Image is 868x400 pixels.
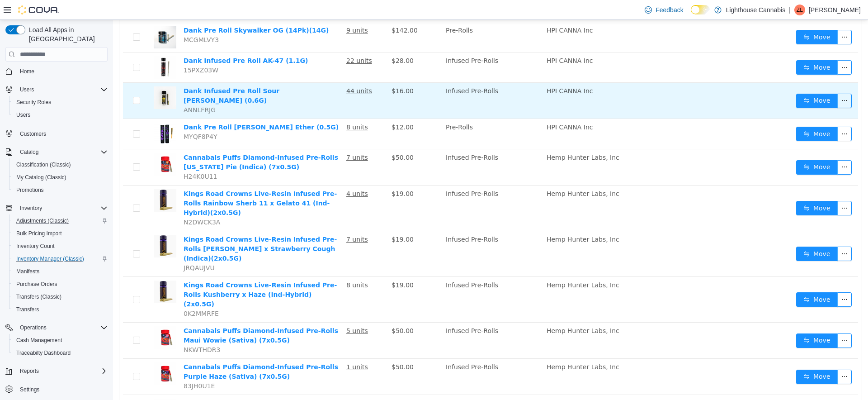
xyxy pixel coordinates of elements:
p: [PERSON_NAME] [809,5,861,15]
span: Purchase Orders [13,279,108,290]
a: My Catalog (Classic) [13,172,70,183]
u: 8 units [233,262,255,269]
button: Users [9,109,111,121]
button: Customers [2,127,111,140]
span: Classification (Classic) [13,159,108,170]
a: Classification (Classic) [13,159,75,170]
button: icon: swapMove [683,272,725,287]
span: Purchase Orders [16,281,57,288]
u: 8 units [233,104,255,111]
a: Manifests [13,266,43,277]
span: Security Roles [13,97,108,108]
span: Manifests [16,268,39,275]
p: Lighthouse Cannabis [726,5,786,15]
a: Cannabals Puffs Diamond-Infused Pre-Rolls Maui Wowie (Sativa) (7x0.5G) [71,307,225,324]
span: Users [20,86,34,93]
button: icon: ellipsis [724,140,739,155]
span: Users [16,84,108,95]
span: 83JH0U1E [71,362,102,370]
span: $19.00 [278,170,301,177]
span: Traceabilty Dashboard [13,348,108,358]
span: Transfers [16,306,39,313]
button: Security Roles [9,96,111,109]
span: Inventory [16,203,108,214]
span: Adjustments (Classic) [13,215,108,226]
button: icon: ellipsis [724,350,739,364]
a: Cannabals Puffs Diamond-Infused Pre-Rolls [US_STATE] Pie (Indica) (7x0.5G) [71,134,225,151]
a: Kings Road Crowns Live-Resin Infused Pre-Rolls [PERSON_NAME] x Strawberry Cough (Indica)(2x0.5G) [71,216,224,242]
button: icon: swapMove [683,227,725,241]
button: Users [16,84,38,95]
span: Transfers [13,304,108,315]
u: 7 units [233,380,255,387]
a: Users [13,110,34,120]
span: Catalog [20,148,38,156]
a: Inventory Manager (Classic) [13,253,88,264]
img: Kings Road Crowns Live-Resin Infused Pre-Rolls Kushberry x Haze (Ind-Hybrid)(2x0.5G) hero shot [41,261,63,283]
button: Catalog [2,146,111,158]
u: 1 units [233,343,255,351]
span: NKWTHDR3 [71,326,108,333]
button: Inventory Count [9,240,111,252]
a: Inventory Count [13,241,58,252]
button: icon: swapMove [683,314,725,328]
span: 0K2MMRFE [71,290,106,297]
a: Dank Infused Pre Roll Sour [PERSON_NAME] (0.6G) [71,67,166,84]
a: Cannabals Puffs Diamond-Infused Pre-Rolls Strawberry Kush (Hybrid) (7x0.5G) [71,380,225,396]
span: $142.00 [278,7,305,14]
td: Pre-Rolls [329,99,430,129]
span: Operations [20,324,47,331]
button: icon: swapMove [683,107,725,121]
span: $50.00 [278,307,301,314]
span: HPI CANNA Inc [434,37,480,44]
span: Hemp Hunter Labs, Inc [434,380,506,387]
span: 15PXZ03W [71,47,105,54]
span: Customers [16,128,108,139]
button: icon: swapMove [683,140,725,155]
a: Adjustments (Classic) [13,215,72,226]
u: 22 units [233,37,259,44]
button: Home [2,65,111,78]
span: Transfers (Classic) [16,293,61,300]
a: Promotions [13,185,47,195]
button: Manifests [9,265,111,278]
button: Catalog [16,147,42,157]
span: Hemp Hunter Labs, Inc [434,216,506,223]
a: Kings Road Crowns Live-Resin Infused Pre-Rolls Kushberry x Haze (Ind-Hybrid)(2x0.5G) [71,262,224,288]
span: ZL [797,5,803,15]
span: JRQAUJVU [71,244,102,252]
span: Hemp Hunter Labs, Inc [434,262,506,269]
span: MYQF8P4Y [71,113,104,120]
button: Inventory [16,203,46,214]
span: Promotions [13,185,108,195]
span: Settings [20,386,39,393]
span: Bulk Pricing Import [13,228,108,239]
button: icon: ellipsis [724,181,739,195]
button: icon: ellipsis [724,10,739,24]
span: Hemp Hunter Labs, Inc [434,307,506,314]
span: Operations [16,322,108,333]
span: Inventory Manager (Classic) [16,255,84,262]
span: Home [16,66,108,77]
span: $16.00 [278,67,301,75]
span: Feedback [656,5,683,14]
button: Reports [2,365,111,377]
span: $19.00 [278,216,301,223]
span: Traceabilty Dashboard [16,349,71,357]
span: Home [20,68,34,75]
button: icon: ellipsis [724,74,739,88]
a: Settings [16,384,43,395]
button: My Catalog (Classic) [9,171,111,184]
img: Cannabals Puffs Diamond-Infused Pre-Rolls Purple Haze (Sativa) (7x0.5G) hero shot [41,343,63,365]
button: Users [2,83,111,96]
span: Catalog [16,147,108,157]
button: Classification (Classic) [9,158,111,171]
span: Hemp Hunter Labs, Inc [434,170,506,177]
td: Infused Pre-Rolls [329,129,430,166]
a: Customers [16,129,50,139]
button: Adjustments (Classic) [9,214,111,227]
p: | [789,5,791,15]
span: Cash Management [16,337,62,344]
button: Inventory [2,202,111,214]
